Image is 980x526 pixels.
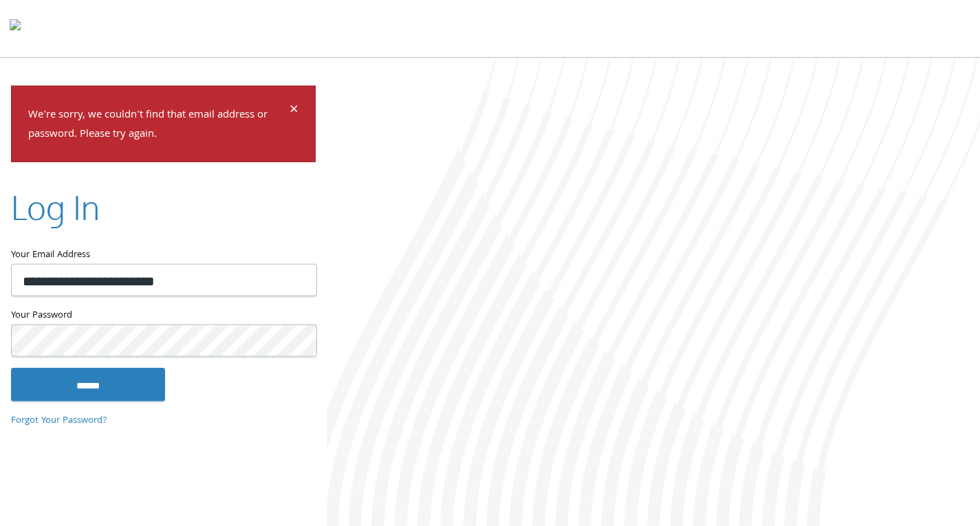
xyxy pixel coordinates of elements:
[11,307,316,325] label: Your Password
[11,413,107,428] a: Forgot Your Password?
[11,184,100,230] h2: Log In
[10,14,21,42] img: todyl-logo-dark.svg
[290,97,298,124] span: ×
[290,102,298,119] button: Dismiss alert
[28,105,287,145] p: We're sorry, we couldn't find that email address or password. Please try again.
